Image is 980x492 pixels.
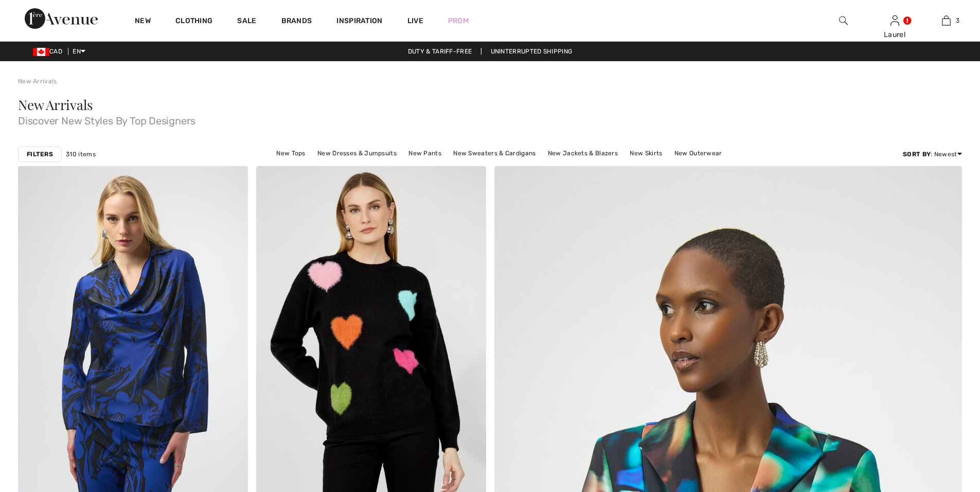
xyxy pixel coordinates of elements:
[18,112,962,126] span: Discover New Styles By Top Designers
[448,15,469,26] a: Prom
[33,48,49,56] img: Canadian Dollar
[403,147,447,160] a: New Pants
[66,150,96,159] span: 310 items
[312,147,402,160] a: New Dresses & Jumpsuits
[903,150,962,159] div: : Newest
[669,147,727,160] a: New Outerwear
[271,147,310,160] a: New Tops
[27,150,53,159] strong: Filters
[448,147,541,160] a: New Sweaters & Cardigans
[869,29,920,40] div: Laurel
[903,151,931,158] strong: Sort By
[175,16,212,27] a: Clothing
[839,14,848,27] img: search the website
[18,78,57,85] a: New Arrivals
[956,16,959,25] span: 3
[25,8,98,29] img: 1ère Avenue
[407,15,423,26] a: Live
[135,16,151,27] a: New
[625,147,667,160] a: New Skirts
[942,14,951,27] img: My Bag
[543,147,623,160] a: New Jackets & Blazers
[281,16,312,27] a: Brands
[921,14,971,27] a: 3
[336,16,382,27] span: Inspiration
[890,15,899,25] a: Sign In
[33,48,66,55] span: CAD
[73,48,85,55] span: EN
[890,14,899,27] img: My Info
[18,96,93,114] span: New Arrivals
[237,16,256,27] a: Sale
